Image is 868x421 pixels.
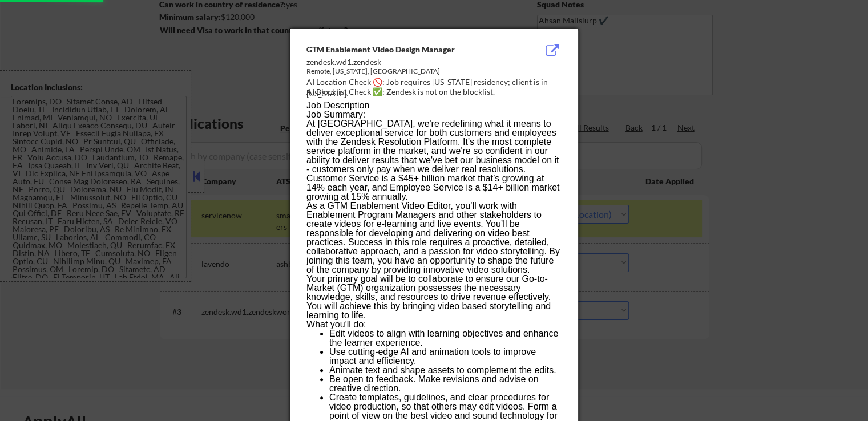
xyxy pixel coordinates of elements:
span: Be open to feedback. Make revisions and advise on creative direction. [329,374,538,393]
div: AI Blocklist Check ✅: Zendesk is not on the blocklist. [306,86,566,98]
h2: Job Description [306,101,561,110]
span: Use cutting-edge AI and animation tools to improve impact and efficiency. [329,347,536,366]
span: Edit videos to align with learning objectives and enhance the learner experience. [329,329,558,347]
span: Job Summary: [306,110,365,119]
p: What you'll do: [306,320,561,329]
div: zendesk.wd1.zendesk [306,56,504,68]
span: Animate text and shape assets to complement the edits. [329,365,556,375]
span: Your primary goal will be to collaborate to ensure our Go-to-Market (GTM) organization possesses ... [306,274,551,320]
div: Remote, [US_STATE], [GEOGRAPHIC_DATA] [306,67,504,76]
span: As a GTM Enablement Video Editor, you’ll work with Enablement Program Managers and other stakehol... [306,201,560,274]
div: GTM Enablement Video Design Manager [306,44,504,55]
span: At [GEOGRAPHIC_DATA], we're redefining what it means to deliver exceptional service for both cust... [306,119,559,201]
